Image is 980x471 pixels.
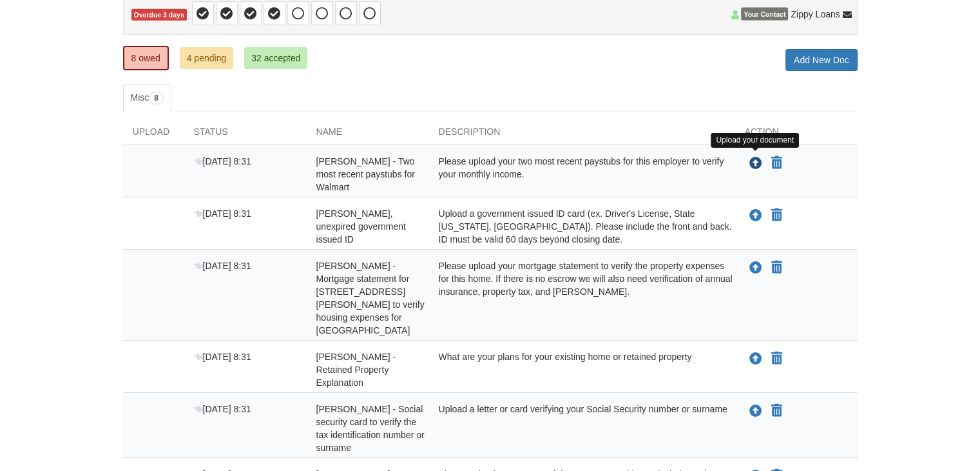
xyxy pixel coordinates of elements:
button: Upload Donald Hartley - Valid, unexpired government issued ID [748,207,764,224]
button: Declare Kelsea Herring - Retained Property Explanation not applicable [770,351,783,366]
span: [PERSON_NAME], unexpired government issued ID [316,208,406,245]
span: [PERSON_NAME] - Social security card to verify the tax identification number or surname [316,404,425,453]
div: Upload your document [711,133,799,148]
button: Upload Kelsea Herring - Social security card to verify the tax identification number or surname [748,403,764,419]
span: Overdue 3 days [131,9,187,21]
div: Action [735,125,858,145]
span: [DATE] 8:31 [194,352,251,362]
a: 4 pending [180,47,234,69]
span: [DATE] 8:31 [194,156,251,166]
span: 8 [149,92,164,105]
div: Please upload your mortgage statement to verify the property expenses for this home. If there is ... [429,259,735,337]
div: Upload a letter or card verifying your Social Security number or surname [429,403,735,454]
div: Name [307,125,429,145]
button: Declare Donald Hartley - Two most recent paystubs for Walmart not applicable [770,155,783,171]
div: Upload [123,125,184,145]
button: Upload Kelsea Herring - Mortgage statement for 1 Foye St to verify housing expenses for Kelsea [748,259,764,276]
button: Upload Donald Hartley - Two most recent paystubs for Walmart [748,155,764,172]
span: Your Contact [741,8,788,21]
span: Zippy Loans [791,8,840,21]
button: Declare Kelsea Herring - Mortgage statement for 1 Foye St to verify housing expenses for Kelsea n... [770,260,783,276]
a: 8 owed [123,46,169,70]
span: [PERSON_NAME] - Retained Property Explanation [316,352,396,388]
span: [PERSON_NAME] - Two most recent paystubs for Walmart [316,156,415,192]
a: Misc [123,84,171,112]
span: [DATE] 8:31 [194,208,251,219]
span: [DATE] 8:31 [194,261,251,271]
span: [DATE] 8:31 [194,404,251,414]
button: Declare Kelsea Herring - Social security card to verify the tax identification number or surname ... [770,403,783,419]
div: Status [184,125,307,145]
div: Description [429,125,735,145]
div: Upload a government issued ID card (ex. Driver's License, State [US_STATE], [GEOGRAPHIC_DATA]). P... [429,207,735,246]
a: 32 accepted [244,47,307,69]
div: What are your plans for your existing home or retained property [429,350,735,389]
button: Upload Kelsea Herring - Retained Property Explanation [748,350,764,367]
button: Declare Donald Hartley - Valid, unexpired government issued ID not applicable [770,208,783,223]
div: Please upload your two most recent paystubs for this employer to verify your monthly income. [429,155,735,194]
a: Add New Doc [785,49,858,71]
span: [PERSON_NAME] - Mortgage statement for [STREET_ADDRESS][PERSON_NAME] to verify housing expenses f... [316,261,425,336]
